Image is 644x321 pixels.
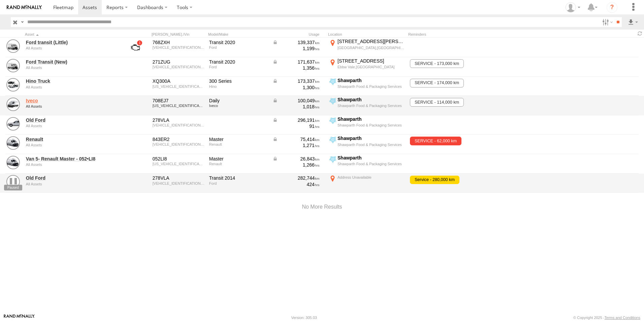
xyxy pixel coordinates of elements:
a: Old Ford [26,117,118,123]
label: Click to View Current Location [328,38,406,57]
div: undefined [26,66,118,70]
div: Renault [209,142,268,146]
div: Transit 2014 [209,175,268,181]
div: Ebbw Vale,[GEOGRAPHIC_DATA] [337,65,405,69]
a: Van 5- Renault Master - 052•LI8 [26,156,118,162]
div: 052LI8 [153,156,204,162]
div: undefined [26,85,118,89]
div: undefined [26,124,118,128]
div: Ford [209,65,268,69]
div: 278VLA [153,175,204,181]
div: VF1MAFFVHN0843447 [153,142,204,146]
div: Hino [209,84,268,88]
a: View Asset Details [6,175,20,188]
i: ? [607,2,617,13]
div: Renault [209,162,268,166]
div: Reminders [408,32,516,37]
div: Version: 305.03 [291,316,317,320]
label: Click to View Current Location [328,135,406,153]
div: undefined [26,182,118,186]
div: undefined [26,163,118,167]
span: SERVICE - 173,000 km [410,59,463,68]
div: 1,356 [272,65,320,71]
div: Shawparth [337,155,405,161]
div: Data from Vehicle CANbus [272,156,320,162]
div: 708EJ7 [153,98,204,104]
div: WF0EXXTTRELB67592 [153,65,204,69]
div: Ford [209,45,268,49]
div: 91 [272,123,320,129]
label: Click to View Current Location [328,97,406,115]
div: undefined [26,46,118,50]
a: View Asset Details [6,98,20,111]
div: WF0EXXTTRELA27388 [153,45,204,49]
div: 278VLA [153,117,204,123]
div: Location [328,32,406,37]
div: Shawparth Food & Packaging Services [337,162,405,166]
div: Shawparth [337,97,405,103]
div: Data from Vehicle CANbus [272,59,320,65]
div: 843ER2 [153,136,204,142]
label: Click to View Current Location [328,77,406,96]
span: SERVICE - 114,000 km [410,98,463,107]
div: Shawparth [337,77,405,83]
a: View Asset Details [6,59,20,72]
div: Click to Sort [25,32,119,37]
a: View Asset Details [6,39,20,53]
a: View Asset Details [6,78,20,92]
div: © Copyright 2025 - [573,316,640,320]
label: Click to View Current Location [328,116,406,134]
label: Click to View Current Location [328,155,406,173]
div: Data from Vehicle CANbus [272,136,320,142]
div: Master [209,136,268,142]
a: View Asset Details [6,156,20,169]
a: Terms and Conditions [605,316,640,320]
div: 1,199 [272,45,320,51]
div: Darren Ward [563,2,583,12]
div: [STREET_ADDRESS] [337,58,405,64]
a: View Asset Details [6,136,20,150]
a: Renault [26,136,118,142]
div: JHHUCS5F30K035764 [153,84,204,88]
div: Iveco [209,104,268,108]
div: 1,271 [272,142,320,148]
div: Shawparth Food & Packaging Services [337,84,405,89]
span: SERVICE - 174,000 km [410,79,463,87]
div: ZCFCG35A805468985 [153,104,204,108]
div: Shawparth [337,135,405,141]
a: Ford Transit (New) [26,59,118,65]
div: Master [209,156,268,162]
div: undefined [26,143,118,147]
div: [GEOGRAPHIC_DATA],[GEOGRAPHIC_DATA] [337,45,405,50]
div: XQ300A [153,78,204,84]
div: Data from Vehicle CANbus [272,39,320,45]
div: Ford [209,181,268,185]
div: undefined [26,104,118,108]
label: Export results as... [627,17,639,27]
a: View Asset Details [6,117,20,131]
div: Usage [271,32,325,37]
label: Click to View Current Location [328,58,406,76]
div: [STREET_ADDRESS][PERSON_NAME] [337,38,405,44]
span: Service - 280,000 km [410,176,459,184]
span: Refresh [636,30,644,37]
a: Ford transit (Little) [26,39,118,45]
div: 1,266 [272,162,320,168]
a: Iveco [26,98,118,104]
div: 271ZUG [153,59,204,65]
div: Shawparth Food & Packaging Services [337,142,405,147]
div: Daily [209,98,268,104]
div: [PERSON_NAME]./Vin [152,32,205,37]
div: VF1MAF5V6R0864986 [153,162,204,166]
label: Search Query [20,17,25,27]
div: WF0XXXTTGXEY56137 [153,123,204,127]
label: Click to View Current Location [328,174,406,192]
div: Shawparth Food & Packaging Services [337,103,405,108]
a: Hino Truck [26,78,118,84]
span: SERVICE - 62,000 km [410,137,461,145]
div: 1,300 [272,84,320,91]
div: Model/Make [208,32,269,37]
div: WF0XXXTTGXEY56137 [153,181,204,185]
div: 282,744 [272,175,320,181]
a: View Asset with Fault/s [123,39,148,56]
